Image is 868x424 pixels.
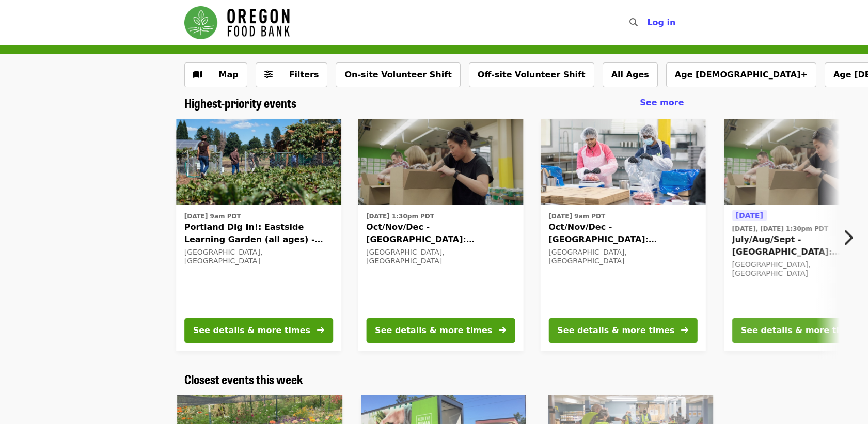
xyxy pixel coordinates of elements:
[548,248,697,265] div: [GEOGRAPHIC_DATA], [GEOGRAPHIC_DATA]
[666,62,816,87] button: Age [DEMOGRAPHIC_DATA]+
[469,62,594,87] button: Off-site Volunteer Shift
[639,12,684,33] button: Log in
[184,212,241,221] time: [DATE] 9am PDT
[647,18,675,27] span: Log in
[681,325,688,335] i: arrow-right icon
[289,70,319,80] span: Filters
[176,96,692,111] div: Highest-priority events
[193,70,202,80] i: map icon
[540,119,705,206] img: Oct/Nov/Dec - Beaverton: Repack/Sort (age 10+) organized by Oregon Food Bank
[548,318,697,343] button: See details & more times
[176,372,692,387] div: Closest events this week
[741,324,858,337] div: See details & more times
[366,221,515,246] span: Oct/Nov/Dec - [GEOGRAPHIC_DATA]: Repack/Sort (age [DEMOGRAPHIC_DATA]+)
[176,119,341,206] img: Portland Dig In!: Eastside Learning Garden (all ages) - Aug/Sept/Oct organized by Oregon Food Bank
[640,98,684,107] span: See more
[358,119,523,351] a: See details for "Oct/Nov/Dec - Portland: Repack/Sort (age 8+)"
[603,62,658,87] button: All Ages
[264,70,273,80] i: sliders-h icon
[358,119,523,206] img: Oct/Nov/Dec - Portland: Repack/Sort (age 8+) organized by Oregon Food Bank
[317,325,324,335] i: arrow-right icon
[184,318,333,343] button: See details & more times
[644,10,652,35] input: Search
[176,119,341,351] a: See details for "Portland Dig In!: Eastside Learning Garden (all ages) - Aug/Sept/Oct"
[184,96,296,111] a: Highest-priority events
[184,248,333,265] div: [GEOGRAPHIC_DATA], [GEOGRAPHIC_DATA]
[736,211,763,219] span: [DATE]
[184,93,296,112] span: Highest-priority events
[184,62,247,87] button: Show map view
[366,248,515,265] div: [GEOGRAPHIC_DATA], [GEOGRAPHIC_DATA]
[557,324,674,337] div: See details & more times
[336,62,460,87] button: On-site Volunteer Shift
[548,212,605,221] time: [DATE] 9am PDT
[640,97,684,109] a: See more
[256,62,328,87] button: Filters (0 selected)
[184,370,303,388] span: Closest events this week
[499,325,506,335] i: arrow-right icon
[184,6,290,39] img: Oregon Food Bank - Home
[184,221,333,246] span: Portland Dig In!: Eastside Learning Garden (all ages) - Aug/Sept/Oct
[375,324,492,337] div: See details & more times
[732,224,828,233] time: [DATE], [DATE] 1:30pm PDT
[548,221,697,246] span: Oct/Nov/Dec - [GEOGRAPHIC_DATA]: Repack/Sort (age [DEMOGRAPHIC_DATA]+)
[184,372,303,387] a: Closest events this week
[219,70,239,80] span: Map
[193,324,310,337] div: See details & more times
[540,119,705,351] a: See details for "Oct/Nov/Dec - Beaverton: Repack/Sort (age 10+)"
[366,212,434,221] time: [DATE] 1:30pm PDT
[366,318,515,343] button: See details & more times
[843,228,853,247] i: chevron-right icon
[629,18,638,27] i: search icon
[834,223,868,252] button: Next item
